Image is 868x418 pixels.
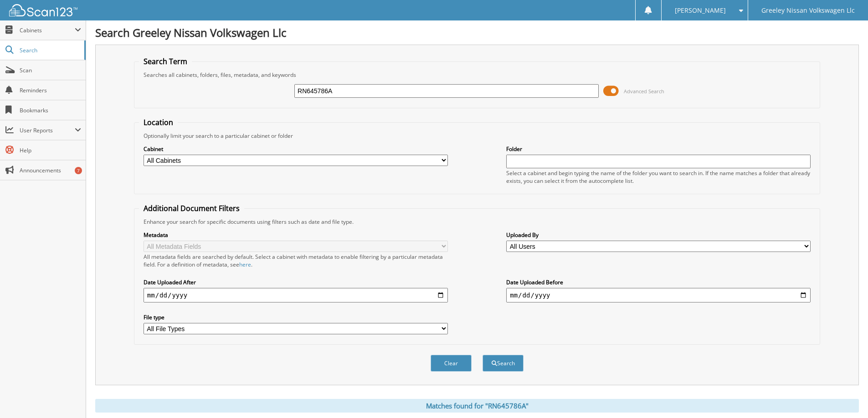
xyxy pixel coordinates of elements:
[139,218,815,226] div: Enhance your search for specific documents using filters such as date and file type.
[20,166,81,174] span: Announcements
[431,355,472,372] button: Clear
[20,66,81,74] span: Scan
[144,231,448,239] label: Metadata
[20,86,81,94] span: Reminders
[506,278,811,286] label: Date Uploaded Before
[144,145,448,153] label: Cabinet
[506,288,811,302] input: end
[144,278,448,286] label: Date Uploaded After
[144,313,448,321] label: File type
[9,4,77,16] img: scan123-logo-white.svg
[506,169,811,185] div: Select a cabinet and begin typing the name of the folder you want to search in. If the name match...
[95,25,859,40] h1: Search Greeley Nissan Volkswagen Llc
[20,106,81,114] span: Bookmarks
[139,71,815,79] div: Searches all cabinets, folders, files, metadata, and keywords
[506,145,811,153] label: Folder
[483,355,524,372] button: Search
[139,132,815,140] div: Optionally limit your search to a particular cabinet or folder
[20,126,75,134] span: User Reports
[139,117,178,127] legend: Location
[144,288,448,302] input: start
[675,8,726,13] span: [PERSON_NAME]
[75,167,82,174] div: 7
[20,146,81,154] span: Help
[20,46,80,54] span: Search
[95,399,859,413] div: Matches found for "RN645786A"
[761,8,855,13] span: Greeley Nissan Volkswagen Llc
[624,88,664,95] span: Advanced Search
[139,203,244,213] legend: Additional Document Filters
[144,253,448,268] div: All metadata fields are searched by default. Select a cabinet with metadata to enable filtering b...
[20,26,75,34] span: Cabinets
[139,56,192,66] legend: Search Term
[506,231,811,239] label: Uploaded By
[239,261,251,268] a: here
